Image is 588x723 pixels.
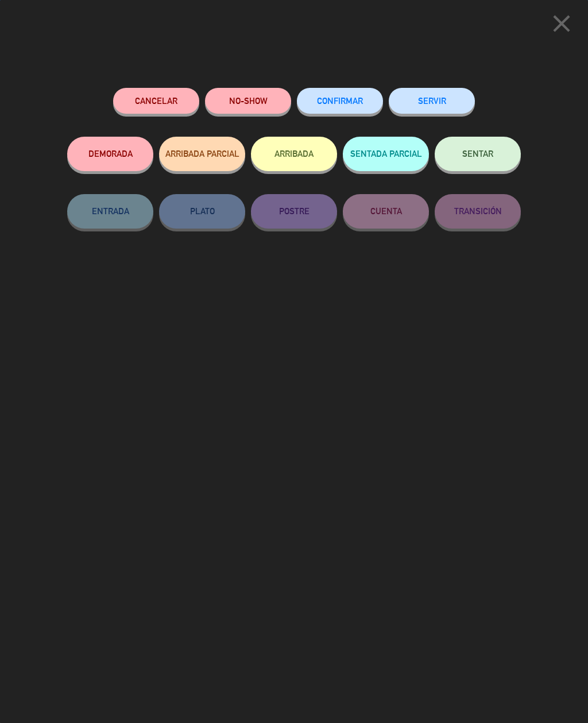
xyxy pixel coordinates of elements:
button: SENTADA PARCIAL [343,137,429,171]
button: POSTRE [251,194,337,229]
button: PLATO [159,194,245,229]
button: CONFIRMAR [297,88,383,114]
button: close [544,9,579,42]
span: CONFIRMAR [317,96,363,106]
button: DEMORADA [67,137,153,171]
button: ARRIBADA PARCIAL [159,137,245,171]
button: SENTAR [435,137,521,171]
button: SERVIR [389,88,475,114]
i: close [547,9,576,38]
button: Cancelar [113,88,199,114]
span: ARRIBADA PARCIAL [165,149,239,158]
button: NO-SHOW [205,88,291,114]
button: ARRIBADA [251,137,337,171]
button: CUENTA [343,194,429,229]
button: ENTRADA [67,194,153,229]
span: SENTAR [462,149,493,158]
button: TRANSICIÓN [435,194,521,229]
